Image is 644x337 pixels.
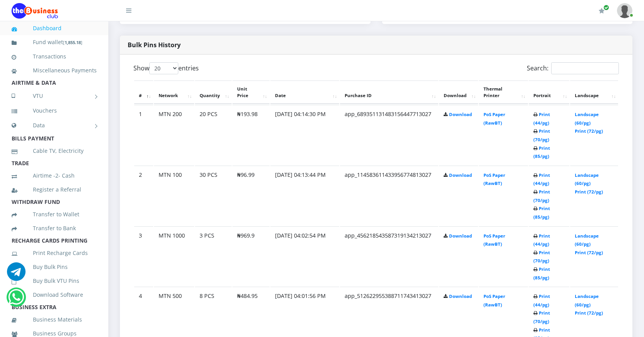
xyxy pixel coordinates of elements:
[533,205,550,220] a: Print (85/pg)
[449,172,472,178] a: Download
[270,80,340,104] th: Date: activate to sort column ascending
[63,39,82,45] small: [ ]
[232,80,270,104] th: Unit Price: activate to sort column ascending
[449,293,472,299] a: Download
[12,86,97,106] a: VTU
[529,80,570,104] th: Portrait: activate to sort column ascending
[575,172,599,186] a: Landscape (60/pg)
[533,250,550,264] a: Print (70/pg)
[575,293,599,308] a: Landscape (60/pg)
[575,111,599,126] a: Landscape (60/pg)
[12,181,97,198] a: Register a Referral
[340,80,438,104] th: Purchase ID: activate to sort column ascending
[12,33,97,51] a: Fund wallet[1,855.18]
[551,62,619,74] input: Search:
[483,293,505,308] a: PoS Paper (RawBT)
[232,226,270,286] td: ₦969.9
[527,62,619,74] label: Search:
[12,116,97,135] a: Data
[154,105,194,165] td: MTN 200
[195,226,232,286] td: 3 PCS
[154,80,194,104] th: Network: activate to sort column ascending
[533,310,550,324] a: Print (70/pg)
[134,105,153,165] td: 1
[133,62,199,74] label: Show entries
[533,128,550,142] a: Print (70/pg)
[195,166,232,226] td: 30 PCS
[533,172,550,186] a: Print (44/pg)
[533,233,550,247] a: Print (44/pg)
[533,145,550,159] a: Print (85/pg)
[340,166,438,226] td: app_114583611433956774813027
[340,226,438,286] td: app_456218543587319134213027
[12,167,97,185] a: Airtime -2- Cash
[12,244,97,262] a: Print Recharge Cards
[12,102,97,120] a: Vouchers
[149,62,178,74] select: Showentries
[575,189,603,195] a: Print (72/pg)
[449,233,472,239] a: Download
[12,311,97,328] a: Business Materials
[533,189,550,203] a: Print (70/pg)
[270,166,340,226] td: [DATE] 04:13:44 PM
[154,166,194,226] td: MTN 100
[232,166,270,226] td: ₦96.99
[483,111,505,126] a: PoS Paper (RawBT)
[195,105,232,165] td: 20 PCS
[449,111,472,117] a: Download
[195,80,232,104] th: Quantity: activate to sort column ascending
[8,294,24,306] a: Chat for support
[12,272,97,290] a: Buy Bulk VTU Pins
[134,80,153,104] th: #: activate to sort column descending
[12,219,97,237] a: Transfer to Bank
[270,226,340,286] td: [DATE] 04:02:54 PM
[575,250,603,255] a: Print (72/pg)
[232,105,270,165] td: ₦193.98
[340,105,438,165] td: app_689351131483156447713027
[533,266,550,281] a: Print (85/pg)
[12,205,97,223] a: Transfer to Wallet
[270,105,340,165] td: [DATE] 04:14:30 PM
[65,39,81,45] b: 1,855.18
[128,41,181,49] strong: Bulk Pins History
[12,258,97,276] a: Buy Bulk Pins
[12,48,97,65] a: Transactions
[483,172,505,186] a: PoS Paper (RawBT)
[575,128,603,134] a: Print (72/pg)
[154,226,194,286] td: MTN 1000
[12,286,97,304] a: Download Software
[12,19,97,37] a: Dashboard
[603,5,609,10] span: Renew/Upgrade Subscription
[599,8,605,14] i: Renew/Upgrade Subscription
[533,293,550,308] a: Print (44/pg)
[134,226,153,286] td: 3
[12,62,97,79] a: Miscellaneous Payments
[479,80,528,104] th: Thermal Printer: activate to sort column ascending
[617,3,632,18] img: User
[7,268,26,281] a: Chat for support
[483,233,505,247] a: PoS Paper (RawBT)
[575,310,603,316] a: Print (72/pg)
[12,142,97,160] a: Cable TV, Electricity
[533,111,550,126] a: Print (44/pg)
[134,166,153,226] td: 2
[570,80,618,104] th: Landscape: activate to sort column ascending
[12,3,58,19] img: Logo
[575,233,599,247] a: Landscape (60/pg)
[439,80,478,104] th: Download: activate to sort column ascending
